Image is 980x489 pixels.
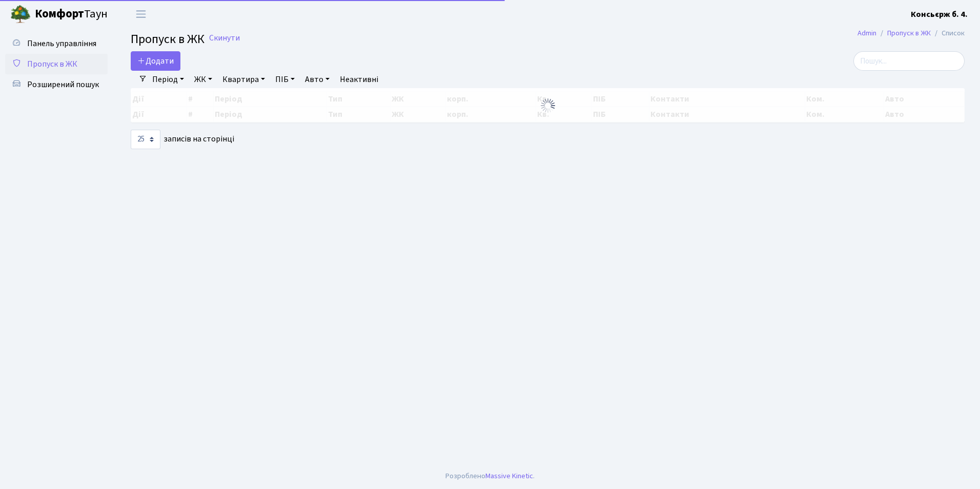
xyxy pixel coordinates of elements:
[131,51,180,71] a: Додати
[128,6,154,23] button: Переключити навігацію
[131,130,234,149] label: записів на сторінці
[853,51,965,71] input: Пошук...
[27,38,96,49] span: Панель управління
[218,71,269,88] a: Квартира
[137,55,174,67] span: Додати
[857,28,876,38] a: Admin
[27,79,99,90] span: Розширений пошук
[5,33,108,54] a: Панель управління
[35,6,108,23] span: Таун
[131,130,160,149] select: записів на сторінці
[842,23,980,44] nav: breadcrumb
[209,33,240,43] a: Скинути
[911,8,968,21] a: Консьєрж б. 4.
[485,471,533,481] a: Massive Kinetic
[148,71,188,88] a: Період
[271,71,299,88] a: ПІБ
[540,97,556,114] img: Обробка...
[931,28,965,39] li: Список
[5,74,108,95] a: Розширений пошук
[27,58,77,70] span: Пропуск в ЖК
[35,6,84,22] b: Комфорт
[5,54,108,74] a: Пропуск в ЖК
[10,4,31,25] img: logo.png
[887,28,931,38] a: Пропуск в ЖК
[911,9,968,20] b: Консьєрж б. 4.
[336,71,382,88] a: Неактивні
[190,71,216,88] a: ЖК
[131,30,205,48] span: Пропуск в ЖК
[301,71,334,88] a: Авто
[445,471,535,482] div: Розроблено .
